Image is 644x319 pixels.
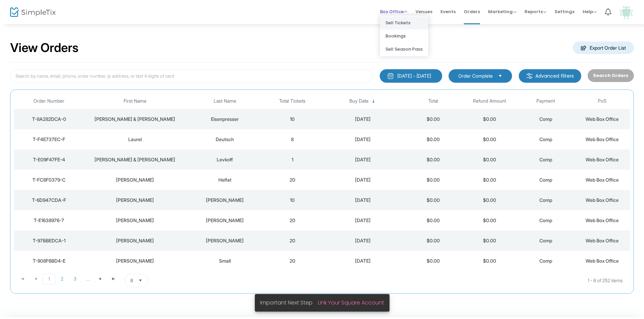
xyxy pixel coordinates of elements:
span: Page 4 [81,274,94,284]
span: Comp [539,177,552,183]
kendo-pager-info: 1 - 8 of 252 items [215,274,623,287]
a: Link Your Square Account [318,299,384,307]
span: Web Box Office [586,116,619,122]
td: $0.00 [461,231,518,251]
td: $0.00 [461,170,518,190]
button: [DATE] - [DATE] [380,69,442,83]
span: Buy Date [349,98,369,104]
div: T-908F6BD4-E [16,258,82,264]
td: $0.00 [405,190,461,210]
span: Go to the next page [94,274,107,284]
span: Page 2 [56,274,69,284]
div: T-97BBEDCA-1 [16,237,82,244]
div: 9/15/2025 [322,217,403,224]
span: Orders [464,3,480,20]
div: Andrew [86,237,184,244]
div: Barbara & Louis [86,116,184,123]
span: Order Complete [458,73,493,79]
td: $0.00 [461,190,518,210]
td: $0.00 [405,231,461,251]
h2: View Orders [10,41,79,55]
span: Page 3 [69,274,81,284]
span: Go to the last page [111,276,116,282]
span: Marketing [488,8,516,15]
input: Search by name, email, phone, order number, ip address, or last 4 digits of card [10,69,373,83]
td: $0.00 [405,170,461,190]
div: 9/15/2025 [322,258,403,264]
li: Sell Season Pass [380,43,428,56]
span: Settings [555,3,574,20]
span: Venues [415,3,432,20]
td: $0.00 [405,109,461,129]
td: 10 [264,190,321,210]
div: T-FC8F0379-C [16,177,82,183]
td: $0.00 [405,150,461,170]
span: Help [583,8,597,15]
div: 9/15/2025 [322,237,403,244]
div: Susan & Steven [86,156,184,163]
td: 20 [264,170,321,190]
span: Events [440,3,456,20]
th: Total Tickets [264,93,321,109]
div: Smith [187,237,263,244]
td: $0.00 [405,129,461,150]
img: monthly [387,73,394,79]
td: $0.00 [461,109,518,129]
span: Payment [536,98,555,104]
div: T-6D947CDA-F [16,197,82,204]
td: 20 [264,210,321,231]
td: $0.00 [461,150,518,170]
span: Last Name [214,98,236,104]
m-button: Advanced filters [519,69,581,83]
span: Comp [539,116,552,122]
span: Order Number [33,98,64,104]
td: $0.00 [461,251,518,271]
td: $0.00 [405,210,461,231]
div: Data table [14,93,630,271]
td: 1 [264,150,321,170]
span: Go to the last page [107,274,120,284]
div: 9/15/2025 [322,177,403,183]
span: Web Box Office [586,238,619,243]
div: 9/15/2025 [322,116,403,123]
button: Select [136,274,145,287]
span: First Name [124,98,146,104]
td: $0.00 [461,210,518,231]
div: 9/15/2025 [322,156,403,163]
div: Helfat [187,177,263,183]
span: Box Office [380,8,407,15]
span: Sortable [371,99,376,104]
td: $0.00 [405,251,461,271]
div: Jenifer [86,197,184,204]
span: Comp [539,136,552,142]
div: Levkoff [187,156,263,163]
li: Bookings [380,29,428,43]
div: T-E1638976-7 [16,217,82,224]
span: PoS [598,98,607,104]
th: Total [405,93,461,109]
span: Web Box Office [586,157,619,162]
div: [DATE] - [DATE] [397,73,431,79]
span: Page 1 [42,274,56,285]
div: Rabinowitz [187,217,263,224]
div: Small [187,258,263,264]
td: 8 [264,129,321,150]
span: Web Box Office [586,177,619,183]
div: 9/15/2025 [322,197,403,204]
th: Refund Amount [461,93,518,109]
img: filter [526,73,533,79]
div: Susan [86,258,184,264]
div: Joshua [86,177,184,183]
button: Select [495,72,505,80]
span: Reports [525,8,546,15]
span: Comp [539,238,552,243]
div: Brooks [187,197,263,204]
span: Comp [539,197,552,203]
td: $0.00 [461,129,518,150]
span: Web Box Office [586,136,619,142]
span: Web Box Office [586,258,619,264]
div: T-F4E737EC-F [16,136,82,143]
div: Deutsch [187,136,263,143]
div: Laurel [86,136,184,143]
span: Go to the next page [98,276,103,282]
